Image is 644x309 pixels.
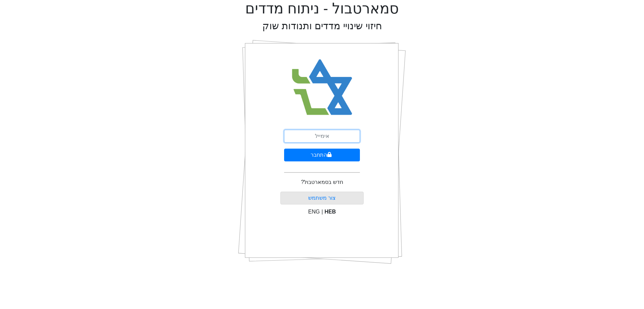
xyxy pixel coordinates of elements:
span: | [321,209,323,215]
img: Smart Bull [286,50,359,124]
h2: חיזוי שינויי מדדים ותנודות שוק [262,20,382,32]
span: HEB [325,209,336,215]
button: צור משתמש [280,192,364,204]
button: התחבר [284,149,360,161]
p: חדש בסמארטבול? [301,178,343,186]
input: אימייל [284,130,360,143]
a: צור משתמש [308,195,336,201]
span: ENG [308,209,320,215]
